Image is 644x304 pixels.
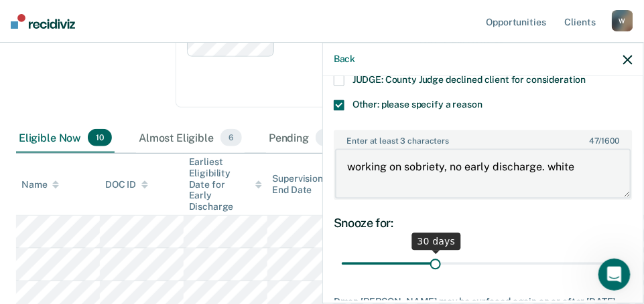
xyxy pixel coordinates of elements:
div: Supervision End Date [273,173,346,196]
span: 10 [88,129,112,146]
div: Snooze for: [334,216,633,231]
span: Other: please specify a reason [352,99,482,110]
div: W [612,10,633,31]
img: Recidiviz [11,14,75,29]
div: Pending [266,124,340,153]
div: 30 days [412,233,461,251]
button: Back [334,53,355,65]
span: 6 [220,129,242,146]
div: Almost Eligible [136,124,245,153]
iframe: Intercom live chat [598,259,631,291]
label: Enter at least 3 characters [335,131,631,146]
div: Eligible Now [16,124,115,153]
span: 3 [316,129,337,146]
div: DOC ID [105,179,148,190]
div: Name [21,179,59,190]
div: Earliest Eligibility Date for Early Discharge [189,156,262,212]
span: / 1600 [589,136,619,146]
span: 47 [589,136,599,146]
textarea: working on sobriety, no early discharge. white [335,149,631,198]
span: JUDGE: County Judge declined client for consideration [352,74,586,85]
